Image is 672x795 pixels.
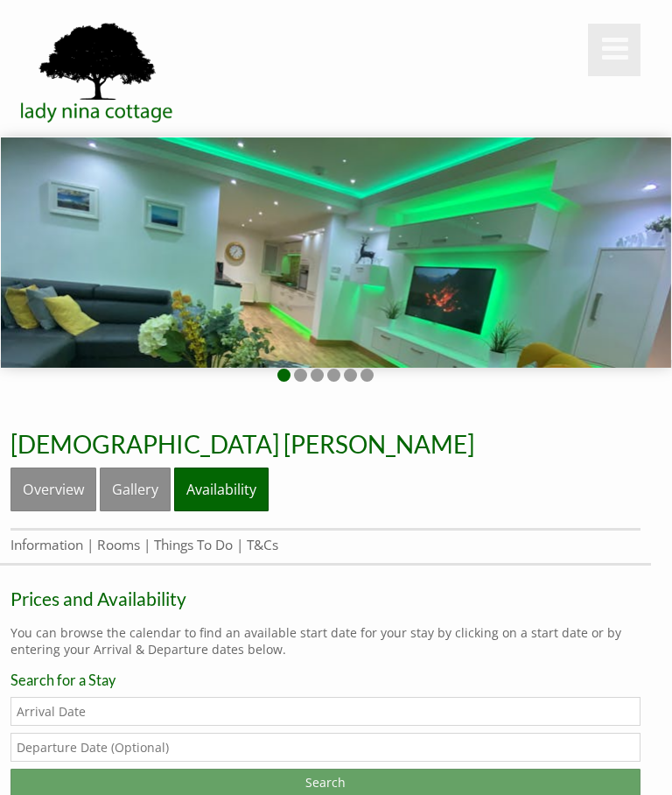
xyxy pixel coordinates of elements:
a: Prices and Availability [10,587,640,609]
h3: Search for a Stay [10,672,640,688]
img: Lady Nina Cottage [10,19,185,124]
a: Rooms [97,536,140,554]
a: Information [10,536,83,554]
input: Arrival Date [10,697,640,726]
p: You can browse the calendar to find an available start date for your stay by clicking on a start ... [10,624,640,658]
a: T&Cs [247,536,278,554]
a: Things To Do [154,536,233,554]
input: Departure Date (Optional) [10,733,640,762]
a: Overview [10,468,96,511]
a: Availability [174,468,269,511]
a: Gallery [100,468,171,511]
a: [DEMOGRAPHIC_DATA] [PERSON_NAME] [10,429,474,459]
